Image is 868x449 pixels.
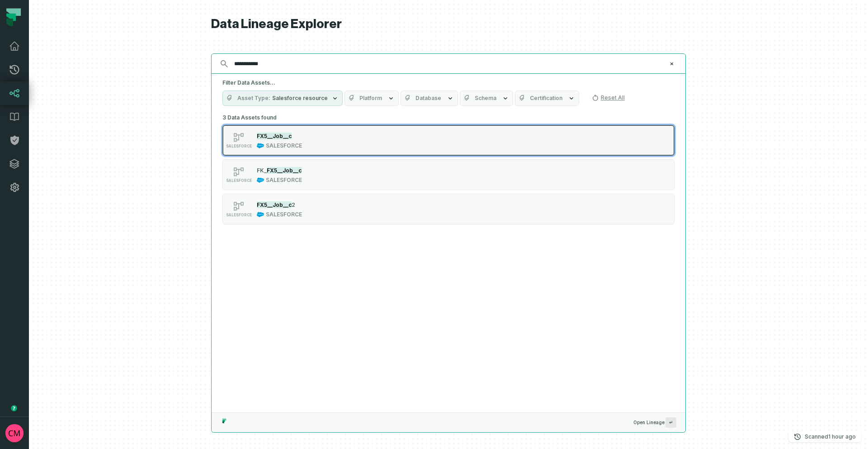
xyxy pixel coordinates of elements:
[828,433,856,440] relative-time: Oct 6, 2025, 10:01 AM MDT
[226,213,252,217] span: SALESFORCE
[226,144,252,148] span: SALESFORCE
[665,417,676,428] span: Press ↵ to add a new Data Asset to the graph
[222,194,675,224] button: SALESFORCESALESFORCE
[667,59,676,68] button: Clear search query
[515,91,579,106] button: Certification
[212,111,685,412] div: Suggestions
[415,95,441,102] span: Database
[257,167,267,174] span: FK_
[222,111,675,236] div: 3 Data Assets found
[5,424,24,442] img: avatar of Collin Marsden
[237,95,270,102] span: Asset Type
[344,91,399,106] button: Platform
[222,125,675,156] button: SALESFORCESALESFORCE
[267,167,302,174] mark: FX5__Job__c
[530,95,562,102] span: Certification
[222,79,675,86] h5: Filter Data Assets...
[633,417,676,428] span: Open Lineage
[211,16,686,32] h1: Data Lineage Explorer
[222,159,675,190] button: SALESFORCESALESFORCE
[257,133,292,139] mark: FX5__Job__c
[475,95,496,102] span: Schema
[222,91,343,106] button: Asset TypeSalesforce resource
[266,211,302,218] div: SALESFORCE
[266,177,302,184] div: SALESFORCE
[266,142,302,149] div: SALESFORCE
[226,178,252,183] span: SALESFORCE
[401,91,458,106] button: Database
[788,431,861,442] button: Scanned[DATE] 10:01:38 AM
[10,404,18,412] div: Tooltip anchor
[272,95,328,102] span: Salesforce resource
[460,91,513,106] button: Schema
[588,91,628,105] button: Reset All
[359,95,382,102] span: Platform
[292,201,295,208] span: 2
[805,432,856,441] p: Scanned
[257,201,292,208] mark: FX5__Job__c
